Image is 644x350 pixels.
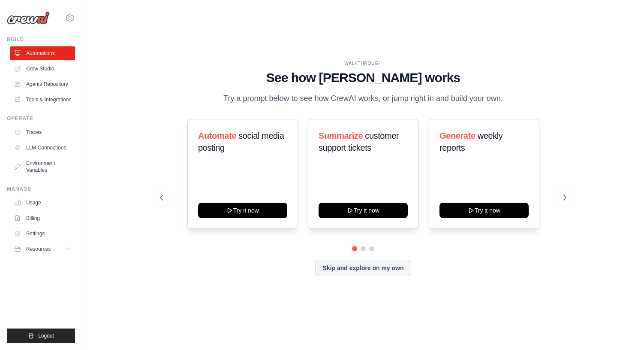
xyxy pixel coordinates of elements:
[439,203,529,218] button: Try it now
[198,131,284,152] span: social media posting
[10,77,75,91] a: Agents Repository
[160,60,567,67] div: WALKTHROUGH
[601,309,644,350] iframe: Chat Widget
[10,125,75,139] a: Traces
[10,62,75,76] a: Crew Studio
[439,131,503,152] span: weekly reports
[160,70,567,85] h1: See how [PERSON_NAME] works
[10,46,75,60] a: Automations
[10,211,75,225] a: Billing
[319,203,408,218] button: Try it now
[10,93,75,107] a: Tools & Integrations
[198,131,236,140] span: Automate
[26,246,51,253] span: Resources
[315,260,411,276] button: Skip and explore on my own
[38,332,54,339] span: Logout
[439,131,475,140] span: Generate
[7,115,75,122] div: Operate
[10,242,75,256] button: Resources
[7,329,75,343] button: Logout
[7,12,50,24] img: Logo
[10,156,75,177] a: Environment Variables
[219,92,507,105] p: Try a prompt below to see how CrewAI works, or jump right in and build your own.
[198,203,287,218] button: Try it now
[10,227,75,240] a: Settings
[319,131,363,140] span: Summarize
[10,196,75,210] a: Usage
[7,186,75,192] div: Manage
[7,36,75,43] div: Build
[319,131,399,152] span: customer support tickets
[10,141,75,155] a: LLM Connections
